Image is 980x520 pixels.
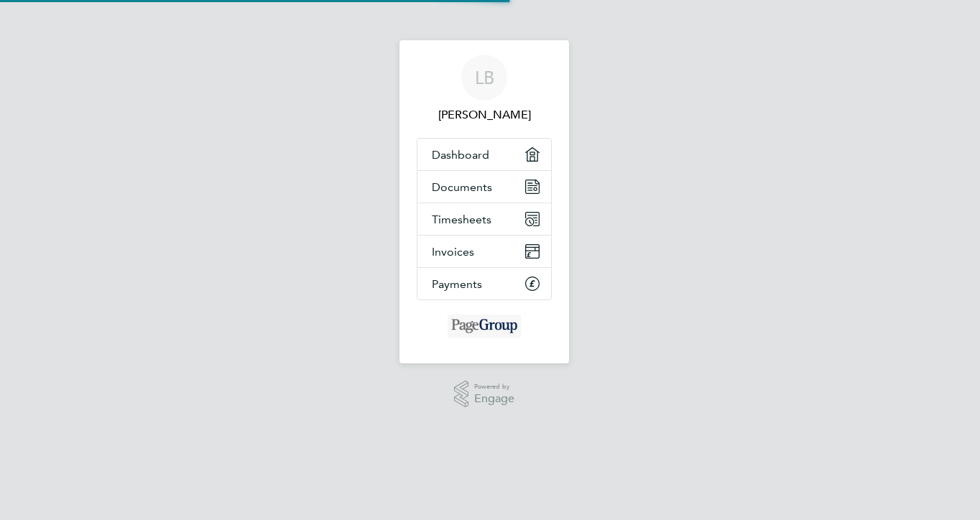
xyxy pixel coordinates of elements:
[417,203,551,235] a: Timesheets
[417,139,551,170] a: Dashboard
[475,68,494,87] span: LB
[474,381,514,393] span: Powered by
[417,106,552,124] span: Lisa Barton
[432,277,482,291] span: Payments
[432,180,492,194] span: Documents
[432,148,489,162] span: Dashboard
[417,55,552,124] a: LB[PERSON_NAME]
[399,40,569,363] nav: Main navigation
[454,381,515,408] a: Powered byEngage
[417,236,551,267] a: Invoices
[417,315,552,338] a: Go to home page
[448,315,521,338] img: michaelpageint-logo-retina.png
[474,393,514,405] span: Engage
[432,245,474,259] span: Invoices
[432,213,491,226] span: Timesheets
[417,171,551,203] a: Documents
[417,268,551,300] a: Payments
